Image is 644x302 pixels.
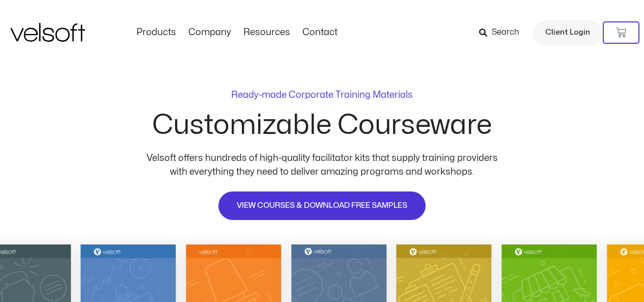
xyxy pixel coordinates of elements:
[182,27,237,38] a: CompanyMenu Toggle
[130,27,182,38] a: ProductsMenu Toggle
[152,112,492,139] h2: Customizable Courseware
[237,27,296,38] a: ResourcesMenu Toggle
[130,27,344,38] nav: Menu
[10,23,85,42] img: Velsoft Training Materials
[237,200,407,212] span: VIEW COURSES & DOWNLOAD FREE SAMPLES
[217,190,427,221] a: VIEW COURSES & DOWNLOAD FREE SAMPLES
[533,20,603,45] a: Client Login
[296,27,344,38] a: ContactMenu Toggle
[479,24,526,41] a: Search
[492,26,519,39] span: Search
[139,151,506,179] p: Velsoft offers hundreds of high-quality facilitator kits that supply training providers with ever...
[231,91,413,100] p: Ready-made Corporate Training Materials
[545,26,590,39] span: Client Login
